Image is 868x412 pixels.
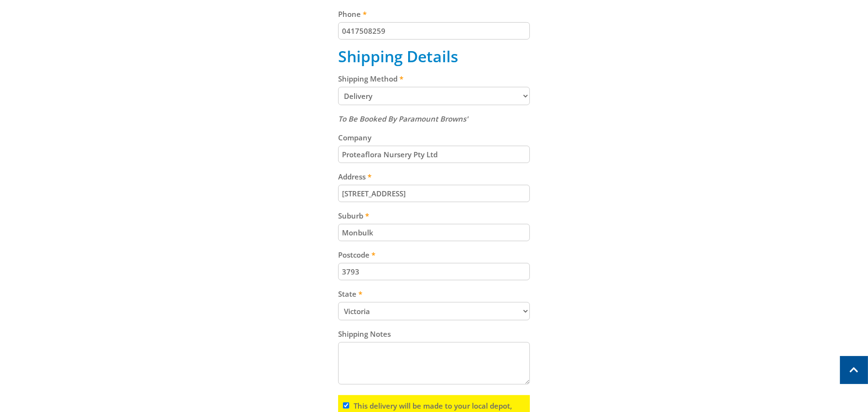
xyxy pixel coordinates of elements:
[338,8,530,20] label: Phone
[338,114,468,124] em: To Be Booked By Paramount Browns'
[338,87,530,105] select: Please select a shipping method.
[338,210,530,221] label: Suburb
[338,22,530,40] input: Please enter your telephone number.
[338,171,530,182] label: Address
[338,249,530,261] label: Postcode
[338,185,530,202] input: Please enter your address.
[343,402,349,409] input: Please read and complete.
[338,73,530,84] label: Shipping Method
[338,47,530,66] h2: Shipping Details
[338,263,530,280] input: Please enter your postcode.
[338,224,530,241] input: Please enter your suburb.
[338,302,530,320] select: Please select your state.
[338,132,530,143] label: Company
[338,288,530,300] label: State
[338,328,530,340] label: Shipping Notes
